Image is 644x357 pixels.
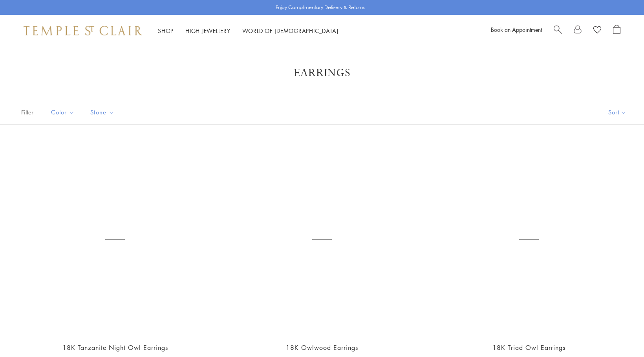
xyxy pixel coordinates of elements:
[242,27,338,35] a: World of [DEMOGRAPHIC_DATA]World of [DEMOGRAPHIC_DATA]
[62,343,168,352] a: 18K Tanzanite Night Owl Earrings
[554,25,562,37] a: Search
[158,26,338,36] nav: Main navigation
[31,66,613,80] h1: Earrings
[591,100,644,124] button: Show sort by
[613,25,620,37] a: Open Shopping Bag
[491,26,542,33] a: Book an Appointment
[24,26,142,35] img: Temple St. Clair
[45,103,80,121] button: Color
[84,103,120,121] button: Stone
[47,107,80,117] span: Color
[492,343,565,352] a: 18K Triad Owl Earrings
[276,4,365,11] p: Enjoy Complimentary Delivery & Returns
[158,27,174,35] a: ShopShop
[286,343,358,352] a: 18K Owlwood Earrings
[20,144,211,336] a: E36887-OWLTZTG
[593,25,601,37] a: View Wishlist
[185,27,231,35] a: High JewelleryHigh Jewellery
[227,144,418,336] a: 18K Owlwood Earrings
[433,144,624,336] a: 18K Triad Owl Earrings
[86,107,120,117] span: Stone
